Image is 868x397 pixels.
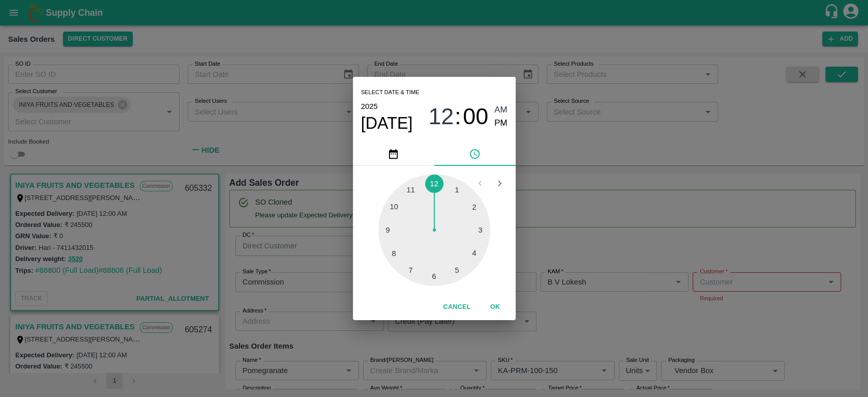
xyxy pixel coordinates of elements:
[361,100,378,113] button: 2025
[353,141,434,166] button: pick date
[455,103,461,130] span: :
[428,103,454,130] span: 12
[463,103,488,130] button: 00
[361,113,413,133] button: [DATE]
[479,298,512,316] button: OK
[361,85,420,100] span: Select date & time
[490,174,509,193] button: Open next view
[463,103,488,130] span: 00
[494,117,507,130] button: PM
[494,103,507,117] button: AM
[439,298,474,316] button: Cancel
[428,103,454,130] button: 12
[434,141,516,166] button: pick time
